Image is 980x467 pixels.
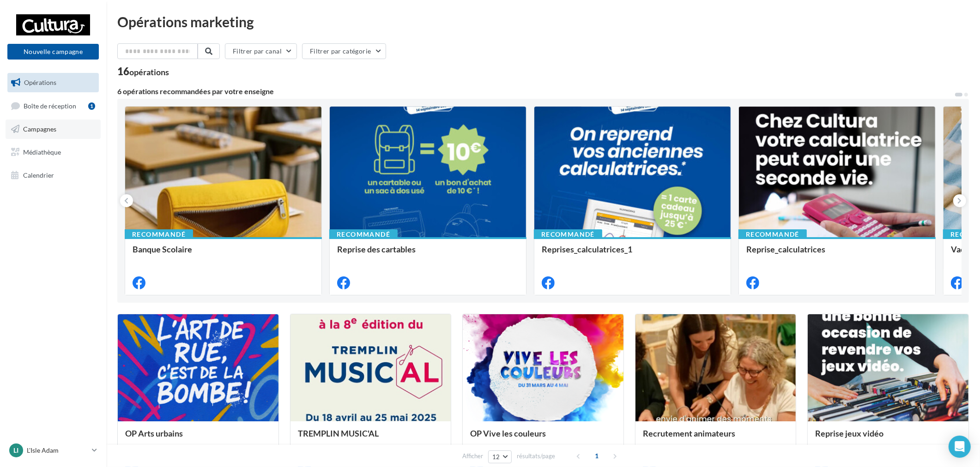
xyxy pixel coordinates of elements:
span: Reprises_calculatrices_1 [542,244,632,254]
div: 6 opérations recommandées par votre enseigne [117,88,954,95]
a: Médiathèque [6,143,101,162]
span: Opérations [24,78,56,86]
a: LI L'Isle Adam [7,442,99,459]
span: Reprise des cartables [337,244,416,254]
button: Filtrer par canal [225,43,297,59]
div: 1 [88,102,95,110]
span: Reprise jeux vidéo [815,428,883,438]
a: Calendrier [6,166,101,185]
a: Opérations [6,73,101,92]
p: L'Isle Adam [27,446,88,455]
a: Boîte de réception1 [6,96,101,116]
div: Recommandé [534,229,602,239]
span: OP Vive les couleurs [470,428,546,438]
div: Recommandé [329,229,398,239]
a: Campagnes [6,120,101,139]
div: Open Intercom Messenger [949,436,971,458]
span: 12 [492,453,500,461]
div: Recommandé [738,229,807,239]
span: Calendrier [23,171,54,179]
span: Recrutement animateurs [643,428,735,438]
button: 12 [488,450,512,463]
span: résultats/page [517,452,555,461]
span: OP Arts urbains [125,428,183,438]
span: Afficher [462,452,483,461]
span: Médiathèque [23,148,61,156]
span: Banque Scolaire [133,244,192,254]
span: Boîte de réception [24,102,76,109]
div: Opérations marketing [117,15,969,29]
span: Reprise_calculatrices [746,244,825,254]
div: opérations [129,68,169,76]
span: TREMPLIN MUSIC'AL [298,428,379,438]
div: 16 [117,66,169,77]
span: Campagnes [23,125,56,133]
button: Nouvelle campagne [7,44,99,60]
button: Filtrer par catégorie [302,43,386,59]
span: 1 [589,449,604,463]
div: Recommandé [125,229,193,239]
span: LI [14,446,19,455]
